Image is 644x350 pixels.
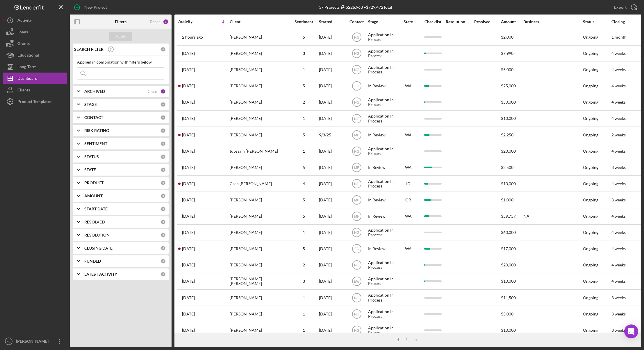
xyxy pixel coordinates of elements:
b: SEARCH FILTER [74,47,104,52]
div: [DATE] [319,160,345,175]
div: [DATE] [319,62,345,77]
time: 2025-09-15 01:23 [182,246,195,251]
div: [DATE] [319,257,345,273]
div: Ongoing [583,116,598,121]
div: 3 [289,51,318,56]
div: $226,968 [340,5,363,10]
div: Client [230,19,288,24]
div: 5 [289,165,318,170]
div: WA [397,165,420,170]
div: Educational [17,49,39,62]
div: [PERSON_NAME] [230,257,288,273]
span: $1,000 [501,197,513,202]
div: 2 [289,100,318,104]
span: $10,000 [501,279,516,284]
button: Grants [3,38,67,49]
span: $5,000 [501,311,513,316]
div: Application In Process [368,62,396,77]
div: 0 [160,180,166,185]
text: NG [354,263,359,267]
time: 2025-09-15 16:21 [182,214,195,219]
div: Application In Process [368,46,396,61]
div: 9/3/25 [319,127,345,142]
div: Application In Process [368,257,396,273]
time: 2025-09-17 19:05 [182,100,195,104]
div: [PERSON_NAME] [230,306,288,322]
div: Ongoing [583,295,598,300]
span: $2,000 [501,35,513,39]
time: 4 weeks [611,149,626,154]
div: Application In Process [368,95,396,110]
div: [DATE] [319,111,345,126]
text: MF [354,198,359,202]
div: Started [319,19,345,24]
time: 2025-09-17 10:09 [182,116,195,121]
div: 1 [160,89,166,94]
div: 0 [160,206,166,212]
div: 4 [289,181,318,186]
div: [PERSON_NAME] [230,322,288,338]
div: Apply [115,32,126,41]
b: STATUS [84,154,99,159]
div: [DATE] [319,78,345,94]
div: State [397,19,420,24]
div: Application In Process [368,176,396,191]
div: tubssam [PERSON_NAME] [230,143,288,159]
div: Grants [17,38,30,51]
time: 4 weeks [611,214,626,219]
div: Ongoing [583,246,598,251]
div: Ongoing [583,51,598,56]
button: Dashboard [3,73,67,84]
b: FUNDED [84,259,101,264]
a: Clients [3,84,67,96]
a: Activity [3,15,67,26]
span: $2,500 [501,165,513,170]
span: $20,000 [501,262,516,267]
time: 3 weeks [611,197,626,202]
b: LATEST ACTIVITY [84,272,117,277]
div: [DATE] [319,30,345,45]
text: NG [354,52,359,56]
div: [DATE] [319,306,345,322]
div: 5 [289,214,318,219]
time: 4 weeks [611,262,626,267]
button: Export [608,1,641,13]
div: [PERSON_NAME] [15,335,52,349]
span: $20,000 [501,149,516,154]
div: Application In Process [368,274,396,289]
div: Ongoing [583,214,598,219]
div: [DATE] [319,176,345,191]
div: 1 [289,230,318,235]
div: 0 [160,47,166,52]
b: RESOLUTION [84,233,110,237]
div: 37 Projects • $729,472 Total [319,5,392,10]
span: $10,000 [501,116,516,121]
div: 0 [160,141,166,146]
div: 5 [289,246,318,251]
div: [PERSON_NAME] [230,160,288,175]
div: Ongoing [583,181,598,186]
b: PRODUCT [84,181,104,185]
div: 1 [394,338,402,342]
button: Loans [3,26,67,38]
span: $11,500 [501,295,516,300]
a: Long-Term [3,61,67,73]
span: $10,000 [501,181,516,186]
div: Business [523,19,581,24]
time: 2025-09-13 06:22 [182,279,195,284]
div: [DATE] [319,46,345,61]
button: Product Templates [3,96,67,107]
div: Clients [17,84,30,97]
time: 4 weeks [611,116,626,121]
div: Dashboard [17,73,38,86]
div: 1 [289,328,318,333]
span: $17,000 [501,246,516,251]
div: Ongoing [583,263,598,267]
div: Resolved [474,19,500,24]
text: NG [354,100,359,104]
div: 0 [160,193,166,199]
span: $2,250 [501,132,513,137]
b: ARCHIVED [84,89,105,94]
div: Clear [148,89,158,94]
div: Loans [17,26,28,39]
